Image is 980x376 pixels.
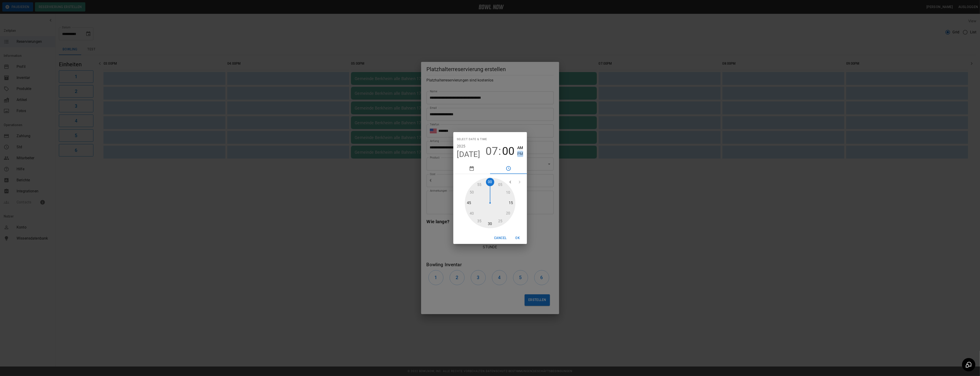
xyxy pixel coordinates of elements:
span: Select date & time [457,136,487,143]
button: [DATE] [457,150,480,159]
button: open previous view [506,177,515,187]
span: : [498,145,501,158]
button: PM [517,151,523,157]
button: pick date [453,163,490,174]
button: Cancel [492,234,508,242]
button: pick time [490,163,527,174]
button: 00 [502,145,514,158]
button: AM [517,145,523,151]
button: 07 [486,145,498,158]
button: OK [510,234,525,242]
button: 2025 [457,143,466,150]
